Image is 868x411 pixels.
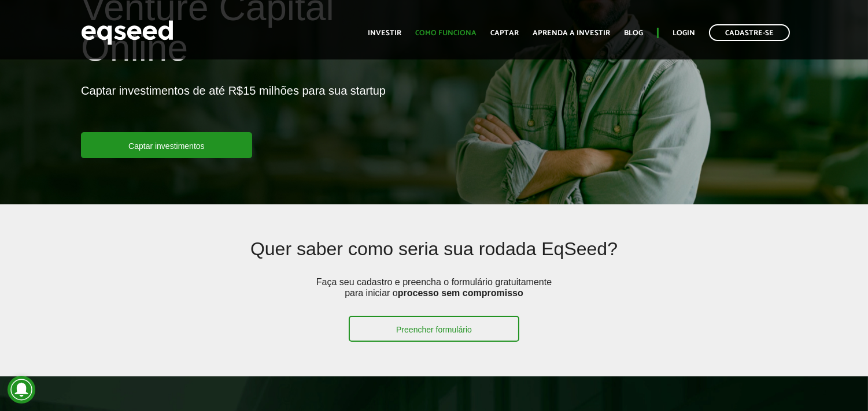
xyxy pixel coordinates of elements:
[415,29,477,37] a: Como funciona
[349,316,519,342] a: Preencher formulário
[81,84,386,132] p: Captar investimentos de até R$15 milhões para sua startup
[398,288,523,298] strong: processo sem compromisso
[624,29,643,37] a: Blog
[153,239,715,277] h2: Quer saber como seria sua rodada EqSeed?
[490,29,519,37] a: Captar
[673,29,695,37] a: Login
[81,132,252,158] a: Captar investimentos
[81,17,173,48] img: EqSeed
[312,277,555,316] p: Faça seu cadastro e preencha o formulário gratuitamente para iniciar o
[533,29,610,37] a: Aprenda a investir
[709,24,790,41] a: Cadastre-se
[368,29,401,37] a: Investir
